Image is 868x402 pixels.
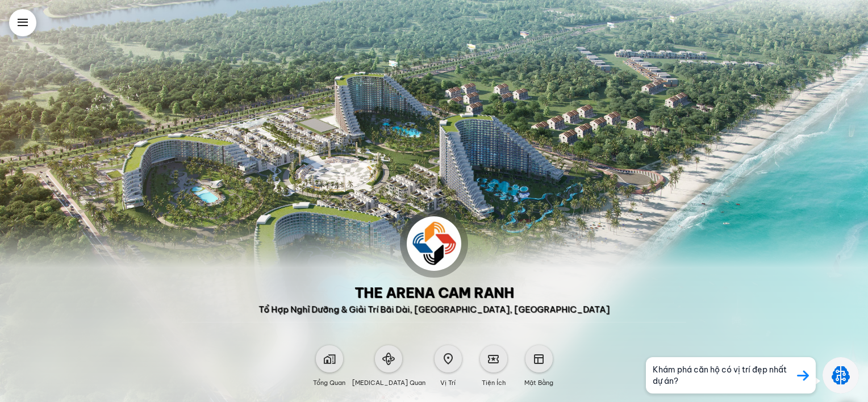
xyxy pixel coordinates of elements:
[313,372,345,388] div: Tổng quan
[407,216,461,271] img: logo arena.jpg
[482,372,506,388] div: Tiện ích
[440,372,456,388] div: Vị trí
[258,304,610,315] div: Tổ Hợp Nghỉ Dưỡng & Giải Trí Bãi Dài, [GEOGRAPHIC_DATA], [GEOGRAPHIC_DATA]
[352,372,425,388] div: [MEDICAL_DATA] quan
[524,372,553,388] div: Mặt bằng
[653,364,790,387] pre: Khám phá căn hộ có vị trí đẹp nhất dự án?
[354,284,514,300] div: The Arena Cam Ranh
